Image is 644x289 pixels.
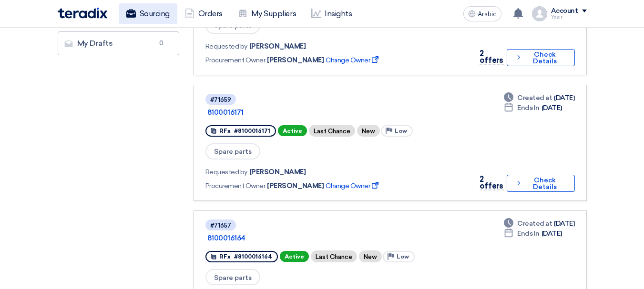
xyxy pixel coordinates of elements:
font: RFx [219,128,231,134]
font: 8100016164 [207,234,245,242]
font: Ends In [517,229,540,238]
font: New [362,128,375,135]
font: My Drafts [77,39,113,48]
font: Change Owner [326,56,370,64]
font: [DATE] [554,94,574,102]
font: [PERSON_NAME] [249,168,306,176]
font: 8100016171 [207,108,244,117]
font: 2 offers [480,49,503,65]
a: My Suppliers [230,3,304,24]
font: My Suppliers [251,9,296,18]
font: Check Details [533,176,557,191]
font: Created at [517,94,552,102]
font: #8100016171 [234,128,270,134]
font: Low [395,128,407,134]
font: Last Chance [316,253,352,260]
font: Requested by [205,168,247,176]
font: [DATE] [542,229,562,238]
font: [DATE] [554,219,574,228]
button: Arabic [463,6,501,21]
font: Ends In [517,104,540,112]
font: Change Owner [326,182,370,190]
font: Yasir [551,14,562,20]
font: Created at [517,219,552,228]
font: Requested by [205,42,247,50]
a: 8100016171 [207,108,446,117]
a: 8100016164 [207,234,446,242]
font: Low [397,253,409,260]
font: #71659 [210,96,231,103]
font: RFx [219,253,231,260]
a: Orders [177,3,230,24]
img: Teradix logo [58,8,107,19]
a: Sourcing [119,3,177,24]
font: Check Details [533,50,557,65]
a: My Drafts0 [58,31,179,55]
font: [PERSON_NAME] [249,42,306,50]
font: Spare parts [214,273,252,281]
button: Check Details [507,49,574,66]
font: Account [551,7,578,15]
font: Spare parts [214,148,252,156]
font: Arabic [478,10,497,18]
font: #8100016164 [234,253,272,260]
font: 2 offers [480,175,503,190]
font: Procurement Owner [205,56,266,64]
font: Procurement Owner [205,182,266,190]
font: Active [285,253,304,260]
font: [PERSON_NAME] [267,56,324,64]
a: Insights [304,3,359,24]
font: Last Chance [314,128,350,135]
font: Sourcing [140,9,170,18]
font: New [364,253,377,260]
font: #71657 [210,222,231,229]
font: Orders [198,9,223,18]
font: [PERSON_NAME] [267,182,324,190]
font: Active [283,128,302,134]
button: Check Details [507,175,574,192]
font: [DATE] [542,104,562,112]
img: profile_test.png [532,6,547,21]
font: 0 [159,40,164,47]
font: Insights [325,9,352,18]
